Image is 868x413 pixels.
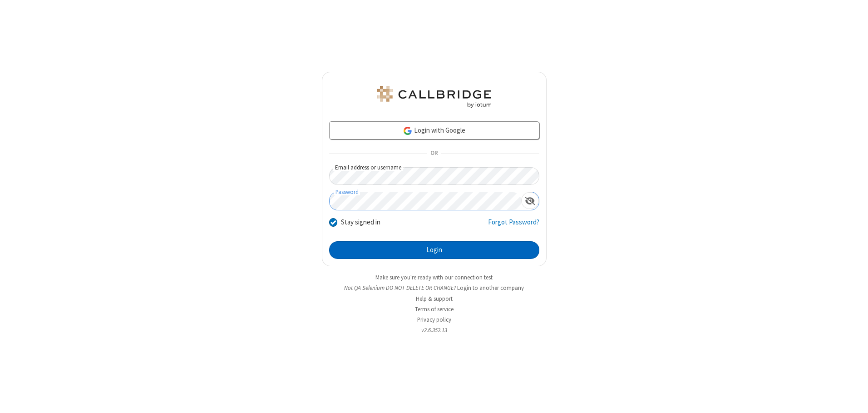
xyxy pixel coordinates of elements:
input: Email address or username [329,167,539,185]
img: google-icon.png [403,126,413,136]
input: Password [330,192,521,210]
li: Not QA Selenium DO NOT DELETE OR CHANGE? [322,284,547,292]
img: QA Selenium DO NOT DELETE OR CHANGE [375,86,493,108]
iframe: Chat [845,389,861,407]
a: Help & support [416,295,453,303]
li: v2.6.352.13 [322,326,547,334]
label: Stay signed in [341,217,380,228]
a: Make sure you're ready with our connection test [375,274,493,281]
div: Show password [521,192,539,209]
a: Login with Google [329,121,539,139]
a: Privacy policy [417,316,451,323]
button: Login to another company [457,284,524,292]
a: Terms of service [415,305,454,313]
a: Forgot Password? [488,217,539,234]
span: OR [427,147,441,160]
button: Login [329,241,539,259]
